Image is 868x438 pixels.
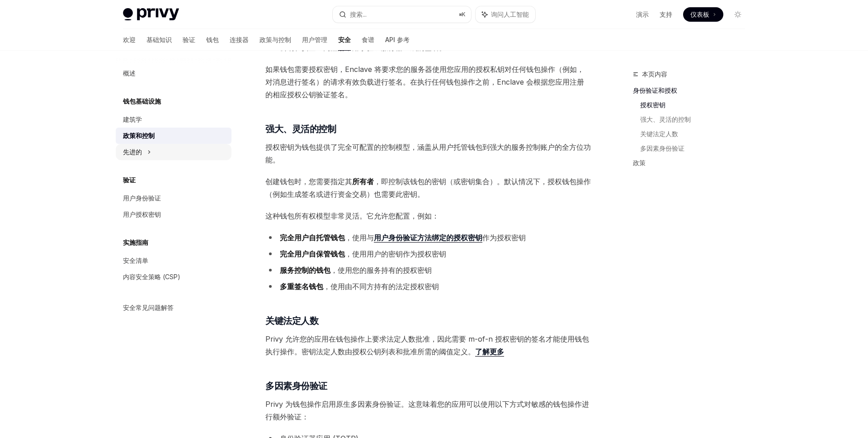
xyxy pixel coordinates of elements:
[123,115,142,123] font: 建筑学
[265,381,327,391] font: 多因素身份验证
[640,98,752,112] a: 授权密钥
[345,233,374,242] font: ，使用与
[265,124,336,134] font: 强大、灵活的控制
[660,10,672,18] font: 支持
[265,334,589,356] font: Privy 允许您的应用在钱包操作上要求法定人数批准，因此需要 m-of-n 授权密钥的签名才能使用钱包执行操作。密钥法定人数由授权公钥列表和批准所需的阈值定义。
[350,10,367,18] font: 搜索...
[362,36,374,43] font: 食谱
[640,130,678,138] font: 关键法定人数
[633,86,677,94] font: 身份验证和授权
[230,36,249,43] font: 连接器
[475,347,504,357] a: 了解更多
[362,29,374,51] a: 食谱
[280,249,345,258] font: 完全用户自保管钱包
[230,29,249,51] a: 连接器
[265,65,584,99] font: 如果钱包需要授权密钥，Enclave 将要求您的服务器使用您应用的授权私钥对任何钱包操作（例如，对消息进行签名）的请求有效负载进行签名。在执行任何钱包操作之前，Enclave 会根据您应用注册的...
[640,115,691,123] font: 强大、灵活的控制
[206,36,219,43] font: 钱包
[731,7,745,22] button: 切换暗模式
[123,36,136,43] font: 欢迎
[265,315,318,326] font: 关键法定人数
[459,11,462,18] font: ⌘
[660,10,672,19] a: 支持
[636,10,649,19] a: 演示
[462,11,466,18] font: K
[302,29,327,51] a: 用户管理
[280,282,323,291] font: 多重签名钱包
[116,111,231,128] a: 建筑学
[280,266,330,275] font: 服务控制的钱包
[123,210,161,218] font: 用户授权密钥
[116,128,231,144] a: 政策和控制
[116,65,231,81] a: 概述
[302,36,327,43] font: 用户管理
[123,132,155,139] font: 政策和控制
[352,177,374,186] font: 所有者
[206,29,219,51] a: 钱包
[330,266,432,275] font: ，使用您的服务持有的授权密钥
[333,6,471,23] button: 搜索...⌘K
[491,10,529,18] font: 询问人工智能
[183,29,195,51] a: 验证
[633,83,752,98] a: 身份验证和授权
[482,233,526,242] font: 作为授权密钥
[265,211,439,220] font: 这种钱包所有权模型非常灵活。它允许您配置，例如：
[374,233,482,243] a: 用户身份验证方法绑定的授权密钥
[123,304,174,311] font: 安全常见问题解答
[683,7,723,22] a: 仪表板
[640,112,752,127] a: 强大、灵活的控制
[476,6,535,23] button: 询问人工智能
[633,156,752,170] a: 政策
[338,36,351,43] font: 安全
[146,29,172,51] a: 基础知识
[183,36,195,43] font: 验证
[690,10,709,18] font: 仪表板
[636,10,649,18] font: 演示
[345,249,446,258] font: ，使用用户的密钥作为授权密钥
[146,36,172,43] font: 基础知识
[116,206,231,223] a: 用户授权密钥
[265,177,352,186] font: 创建钱包时，您需要指定其
[123,238,148,246] font: 实施指南
[116,269,231,285] a: 内容安全策略 (CSP)
[640,144,684,152] font: 多因素身份验证
[338,29,351,51] a: 安全
[265,177,591,199] font: ，即控制该钱包的密钥（或密钥集合）。默认情况下，授权钱包操作（例如生成签名或进行资金交易）也需要此密钥。
[116,252,231,269] a: 安全清单
[374,233,482,242] font: 用户身份验证方法绑定的授权密钥
[123,273,180,281] font: 内容安全策略 (CSP)
[123,257,148,264] font: 安全清单
[385,36,410,43] font: API 参考
[116,190,231,206] a: 用户身份验证
[640,127,752,141] a: 关键法定人数
[640,141,752,156] a: 多因素身份验证
[633,159,646,167] font: 政策
[265,400,589,421] font: Privy 为钱包操作启用原生多因素身份验证。这意味着您的应用可以使用以下方式对敏感的钱包操作进行额外验证：
[123,29,136,51] a: 欢迎
[116,300,231,316] a: 安全常见问题解答
[640,101,665,109] font: 授权密钥
[259,36,291,43] font: 政策与控制
[123,69,136,77] font: 概述
[123,194,161,202] font: 用户身份验证
[265,143,591,164] font: 授权密钥为钱包提供了完全可配置的控制模型，涵盖从用户托管钱包到强大的服务控制账户的全方位功能。
[259,29,291,51] a: 政策与控制
[123,176,136,184] font: 验证
[323,282,439,291] font: ，使用由不同方持有的法定授权密钥
[123,8,179,21] img: 灯光标志
[385,29,410,51] a: API 参考
[280,233,345,242] font: 完全用户自托管钱包
[123,97,161,105] font: 钱包基础设施
[642,70,667,78] font: 本页内容
[123,148,142,156] font: 先进的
